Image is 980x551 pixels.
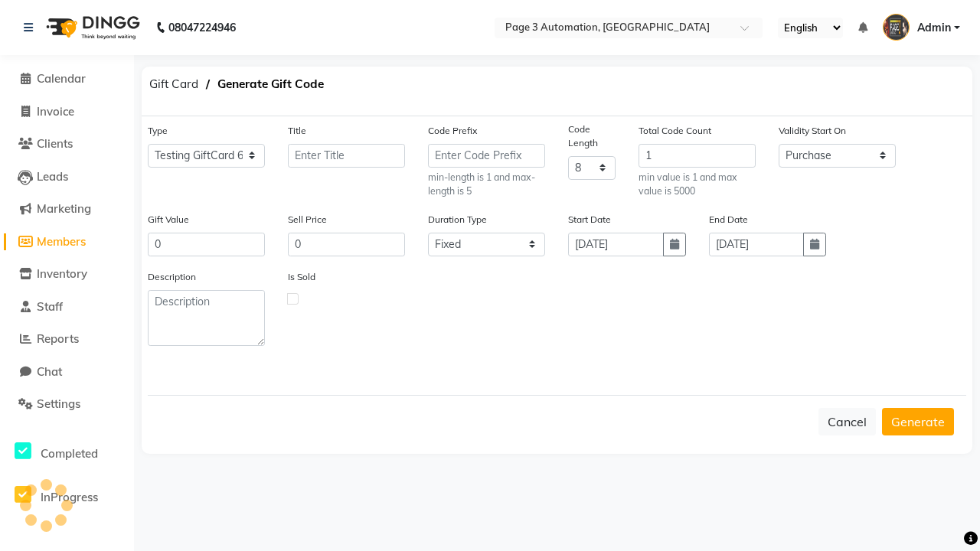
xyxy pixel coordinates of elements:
[37,396,80,411] span: Settings
[142,70,206,98] span: Gift Card
[568,122,616,150] label: Code Length
[168,6,236,49] b: 08047224946
[882,408,954,435] button: Generate
[148,213,189,227] label: Gift Value
[4,266,130,283] a: Inventory
[428,144,545,168] input: Enter Code Prefix
[210,70,332,98] span: Generate Gift Code
[37,136,73,151] span: Clients
[4,364,130,381] a: Chat
[568,213,611,227] label: Start Date
[37,331,79,346] span: Reports
[818,408,876,435] button: Cancel
[883,14,910,41] img: Admin
[148,233,265,256] input: Enter Gift Value
[428,124,477,138] label: Code Prefix
[4,201,130,218] a: Marketing
[39,6,144,49] img: logo
[37,201,91,216] span: Marketing
[4,298,130,316] a: Staff
[779,124,846,138] label: Validity Start On
[4,396,130,413] a: Settings
[41,490,98,504] span: InProgress
[4,233,130,251] a: Members
[4,70,130,88] a: Calendar
[288,213,327,227] label: Sell Price
[4,331,130,348] a: Reports
[639,171,756,199] small: min value is 1 and max value is 5000
[37,364,62,379] span: Chat
[41,446,98,461] span: Completed
[288,270,315,284] label: Is Sold
[639,144,756,168] input: Enter Code Count
[428,171,545,199] small: min-length is 1 and max-length is 5
[288,233,405,256] input: Enter Sell Price
[709,213,748,227] label: End Date
[148,124,168,138] label: Type
[4,103,130,121] a: Invoice
[37,266,87,281] span: Inventory
[4,135,130,153] a: Clients
[428,213,487,227] label: Duration Type
[288,124,306,138] label: Title
[37,169,68,184] span: Leads
[37,71,86,86] span: Calendar
[37,104,74,119] span: Invoice
[4,168,130,186] a: Leads
[37,299,63,314] span: Staff
[148,270,196,284] label: Description
[639,124,711,138] label: Total Code Count
[37,234,86,249] span: Members
[288,144,405,168] input: Enter Title
[917,20,951,36] span: Admin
